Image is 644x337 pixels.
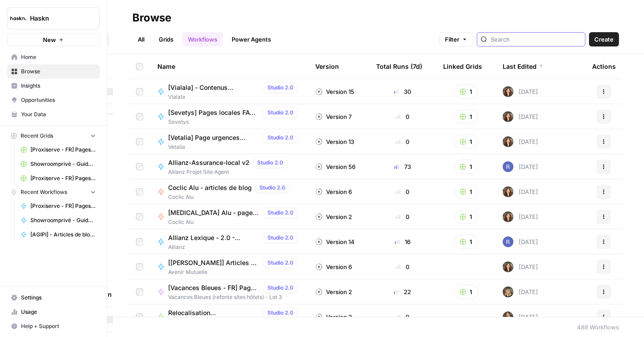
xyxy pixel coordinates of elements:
div: Version 2 [315,287,352,296]
span: [Proxiserve - FR] Pages catégories - 800 mots sans FAQ [30,202,96,210]
div: 488 Workflows [577,323,619,332]
span: [Vacances Bleues - FR] Pages refonte sites hôtels - [GEOGRAPHIC_DATA] [168,283,260,292]
div: Version 14 [315,237,355,246]
span: Studio 2.0 [267,209,293,217]
span: Opportunities [21,96,96,104]
img: Haskn Logo [10,10,26,26]
span: [Proxiserve - FR] Pages catégories - 1000 mots + FAQ Grid [30,146,96,154]
span: Studio 2.0 [259,184,285,192]
button: Recent Workflows [7,185,100,199]
span: Recent Workflows [21,188,67,196]
div: 0 [376,112,429,121]
span: Coclic Alu [168,218,301,226]
span: Sevetys [168,118,301,126]
span: Settings [21,294,96,302]
button: New [7,33,100,46]
span: Studio 2.0 [267,309,293,317]
span: [[PERSON_NAME]] Articles de blog - Créations [168,258,260,267]
span: Showroomprivé - Guide d'achat de 800 mots [30,216,96,224]
a: [Proxiserve - FR] Pages catégories - 800 mots sans FAQ Grid [17,171,100,185]
div: Linked Grids [443,54,482,79]
div: [DATE] [503,261,538,272]
button: 1 [454,135,478,149]
span: Coclic Alu - articles de blog [168,183,252,192]
a: Allianz-Assurance-local v2Studio 2.0Allianz Projet Site Agent [157,157,301,176]
span: [Proxiserve - FR] Pages catégories - 800 mots sans FAQ Grid [30,174,96,182]
span: Create [594,35,614,44]
img: dizo4u6k27cofk4obq9v5qvvdkyt [503,312,513,322]
img: u6bh93quptsxrgw026dpd851kwjs [503,236,513,247]
div: Version 13 [315,137,354,146]
a: Workflows [182,32,223,46]
span: [MEDICAL_DATA] Alu - pages transactionnelles [168,208,260,217]
a: Your Data [7,107,100,122]
a: Home [7,50,100,64]
button: Create [589,32,619,46]
span: Recent Grids [21,132,53,140]
a: [[PERSON_NAME]] Articles de blog - CréationsStudio 2.0Avenir Mutuelle [157,257,301,276]
button: Workspace: Haskn [7,7,100,29]
div: 30 [376,87,429,96]
button: 1 [454,185,478,199]
span: Allianz Lexique - 2.0 - Assurance autres véhicules [168,233,260,242]
img: u6bh93quptsxrgw026dpd851kwjs [503,161,513,172]
div: 22 [376,287,429,296]
a: Power Agents [226,32,276,46]
span: Studio 2.0 [267,259,293,267]
span: Your Data [21,110,96,118]
div: [DATE] [503,236,538,247]
button: Recent Grids [7,129,100,143]
span: Studio 2.0 [267,284,293,292]
div: [DATE] [503,186,538,197]
button: 1 [454,210,478,224]
input: Search [491,35,581,44]
div: 73 [376,162,429,171]
span: Studio 2.0 [267,109,293,117]
span: Allianz Projet Site Agent [168,168,291,176]
div: [DATE] [503,312,538,322]
img: wbc4lf7e8no3nva14b2bd9f41fnh [503,211,513,222]
span: Studio 2.0 [257,159,283,167]
a: [Vialala] - Contenus informationnelsStudio 2.0Vialala [157,82,301,101]
span: Showroomprivé - Guide d'achat de 800 mots Grid [30,160,96,168]
button: 1 [454,110,478,124]
img: wbc4lf7e8no3nva14b2bd9f41fnh [503,186,513,197]
div: [DATE] [503,286,538,297]
a: [AGIPI] - Articles de blog - Optimisations [17,227,100,242]
span: Coclic Alu [168,193,293,201]
div: [DATE] [503,211,538,222]
span: [Vetalia] Page urgences vétérinaires + ville [168,133,260,142]
span: Allianz-Assurance-local v2 [168,158,250,167]
a: Insights [7,79,100,93]
button: 1 [454,160,478,174]
div: Version 7 [315,112,352,121]
a: Showroomprivé - Guide d'achat de 800 mots [17,213,100,227]
a: Allianz Lexique - 2.0 - Assurance autres véhiculesStudio 2.0Allianz [157,232,301,251]
img: wbc4lf7e8no3nva14b2bd9f41fnh [503,261,513,272]
span: New [43,35,56,44]
span: Studio 2.0 [267,134,293,142]
span: [Vialala] - Contenus informationnels [168,83,260,92]
img: wbc4lf7e8no3nva14b2bd9f41fnh [503,86,513,97]
button: Help + Support [7,319,100,333]
a: Settings [7,291,100,305]
span: Vialala [168,93,301,101]
div: [DATE] [503,86,538,97]
div: [DATE] [503,111,538,122]
a: Coclic Alu - articles de blogStudio 2.0Coclic Alu [157,182,301,201]
a: Relocalisation [GEOGRAPHIC_DATA]Studio 2.0Manutan Relocalisation [157,308,301,326]
div: Version [315,54,339,79]
div: Version 6 [315,262,352,271]
span: Usage [21,308,96,316]
div: Actions [592,54,616,79]
a: Grids [153,32,179,46]
a: [Vetalia] Page urgences vétérinaires + villeStudio 2.0Vetalia [157,132,301,151]
span: Studio 2.0 [267,234,293,242]
a: Browse [7,64,100,79]
div: Version 2 [315,212,352,221]
span: Vacances Bleues (refonte sites hôtels) - Lot 3 [168,293,301,301]
div: [DATE] [503,136,538,147]
span: Allianz [168,243,301,251]
span: Vetalia [168,143,301,151]
span: Avenir Mutuelle [168,268,301,276]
